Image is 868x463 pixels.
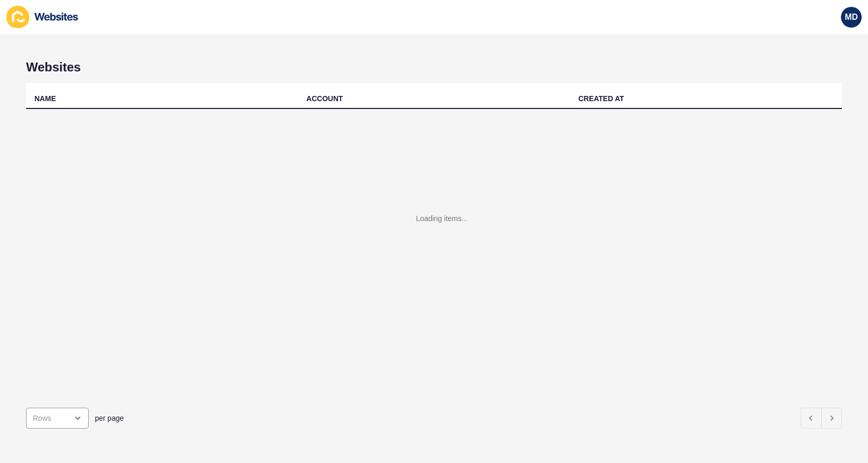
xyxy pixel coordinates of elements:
[34,93,56,104] div: NAME
[26,408,89,429] div: open menu
[578,93,624,104] div: CREATED AT
[845,12,858,22] span: MD
[416,213,468,224] div: Loading items...
[26,60,842,75] h1: Websites
[306,93,343,104] div: ACCOUNT
[95,413,124,423] span: per page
